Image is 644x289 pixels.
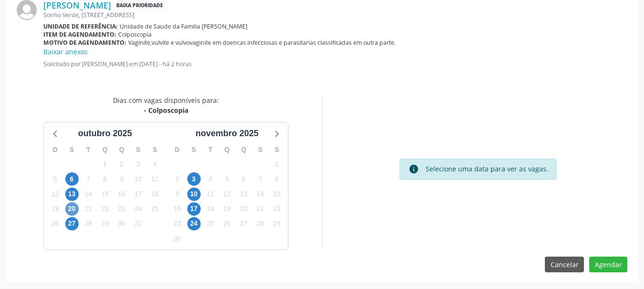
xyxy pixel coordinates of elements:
span: quarta-feira, 5 de novembro de 2025 [220,172,234,186]
div: S [268,142,285,157]
span: Vaginite,vulvite e vulvovaginite em doencas infecciosas e parasitarias classificadas em outra parte. [128,39,396,47]
span: sexta-feira, 10 de outubro de 2025 [132,172,145,186]
span: quinta-feira, 6 de novembro de 2025 [237,172,250,186]
div: D [169,142,185,157]
div: - Colposcopia [113,105,219,115]
div: S [130,142,147,157]
span: sábado, 15 de novembro de 2025 [270,188,284,201]
span: segunda-feira, 20 de outubro de 2025 [65,202,79,216]
span: domingo, 26 de outubro de 2025 [49,217,62,230]
span: quarta-feira, 26 de novembro de 2025 [220,217,234,230]
span: sábado, 25 de outubro de 2025 [148,202,162,216]
span: terça-feira, 18 de novembro de 2025 [204,202,217,216]
span: domingo, 2 de novembro de 2025 [171,172,184,186]
span: quinta-feira, 16 de outubro de 2025 [115,188,128,201]
span: sábado, 11 de outubro de 2025 [148,172,162,186]
span: domingo, 12 de outubro de 2025 [49,188,62,201]
span: sexta-feira, 17 de outubro de 2025 [132,188,145,201]
span: segunda-feira, 24 de novembro de 2025 [187,217,201,230]
div: Dias com vagas disponíveis para: [113,95,219,115]
div: T [202,142,219,157]
span: quarta-feira, 22 de outubro de 2025 [98,202,112,216]
b: Unidade de referência: [43,22,118,30]
div: Q [97,142,113,157]
div: Sonho Verde, [STREET_ADDRESS] [43,11,627,19]
span: domingo, 30 de novembro de 2025 [171,232,184,245]
div: novembro 2025 [192,127,262,140]
span: sábado, 22 de novembro de 2025 [270,202,284,216]
span: quinta-feira, 23 de outubro de 2025 [115,202,128,216]
div: S [252,142,269,157]
span: quinta-feira, 2 de outubro de 2025 [115,158,128,171]
button: Cancelar [545,257,584,273]
div: S [146,142,163,157]
span: Unidade de Saude da Familia [PERSON_NAME] [120,22,247,30]
span: segunda-feira, 10 de novembro de 2025 [187,188,201,201]
span: Baixa Prioridade [114,0,165,10]
div: S [63,142,80,157]
span: sábado, 4 de outubro de 2025 [148,158,162,171]
span: Colposcopia [118,30,152,39]
span: sábado, 1 de novembro de 2025 [270,158,284,171]
div: Q [219,142,235,157]
span: segunda-feira, 6 de outubro de 2025 [65,172,79,186]
div: S [185,142,202,157]
span: sábado, 18 de outubro de 2025 [148,188,162,201]
span: terça-feira, 4 de novembro de 2025 [204,172,217,186]
button: Agendar [589,257,627,273]
span: sábado, 29 de novembro de 2025 [270,217,284,230]
span: sexta-feira, 31 de outubro de 2025 [132,217,145,230]
span: sexta-feira, 21 de novembro de 2025 [254,202,267,216]
span: segunda-feira, 13 de outubro de 2025 [65,188,79,201]
i: info [409,164,419,174]
span: quarta-feira, 19 de novembro de 2025 [220,202,234,216]
span: domingo, 16 de novembro de 2025 [171,202,184,216]
span: domingo, 9 de novembro de 2025 [171,188,184,201]
span: terça-feira, 11 de novembro de 2025 [204,188,217,201]
div: Q [235,142,252,157]
span: quarta-feira, 1 de outubro de 2025 [98,158,112,171]
span: quinta-feira, 13 de novembro de 2025 [237,188,250,201]
span: segunda-feira, 3 de novembro de 2025 [187,172,201,186]
span: sexta-feira, 3 de outubro de 2025 [132,158,145,171]
span: terça-feira, 14 de outubro de 2025 [82,188,95,201]
span: quinta-feira, 20 de novembro de 2025 [237,202,250,216]
span: sexta-feira, 7 de novembro de 2025 [254,172,267,186]
span: quinta-feira, 9 de outubro de 2025 [115,172,128,186]
span: segunda-feira, 17 de novembro de 2025 [187,202,201,216]
span: quarta-feira, 12 de novembro de 2025 [220,188,234,201]
div: Q [113,142,130,157]
span: quinta-feira, 30 de outubro de 2025 [115,217,128,230]
span: domingo, 23 de novembro de 2025 [171,217,184,230]
span: quinta-feira, 27 de novembro de 2025 [237,217,250,230]
span: terça-feira, 28 de outubro de 2025 [82,217,95,230]
div: D [47,142,63,157]
a: Baixar anexos [43,47,88,56]
div: T [80,142,97,157]
p: Solicitado por [PERSON_NAME] em [DATE] - há 2 horas [43,60,627,68]
span: segunda-feira, 27 de outubro de 2025 [65,217,79,230]
div: outubro 2025 [74,127,136,140]
span: terça-feira, 25 de novembro de 2025 [204,217,217,230]
span: terça-feira, 7 de outubro de 2025 [82,172,95,186]
span: quarta-feira, 29 de outubro de 2025 [98,217,112,230]
span: terça-feira, 21 de outubro de 2025 [82,202,95,216]
span: domingo, 19 de outubro de 2025 [49,202,62,216]
b: Item de agendamento: [43,30,116,39]
span: sexta-feira, 14 de novembro de 2025 [254,188,267,201]
span: quarta-feira, 8 de outubro de 2025 [98,172,112,186]
span: quarta-feira, 15 de outubro de 2025 [98,188,112,201]
span: sexta-feira, 28 de novembro de 2025 [254,217,267,230]
span: sexta-feira, 24 de outubro de 2025 [132,202,145,216]
b: Motivo de agendamento: [43,39,126,47]
div: Selecione uma data para ver as vagas. [426,164,548,174]
span: domingo, 5 de outubro de 2025 [49,172,62,186]
span: sábado, 8 de novembro de 2025 [270,172,284,186]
